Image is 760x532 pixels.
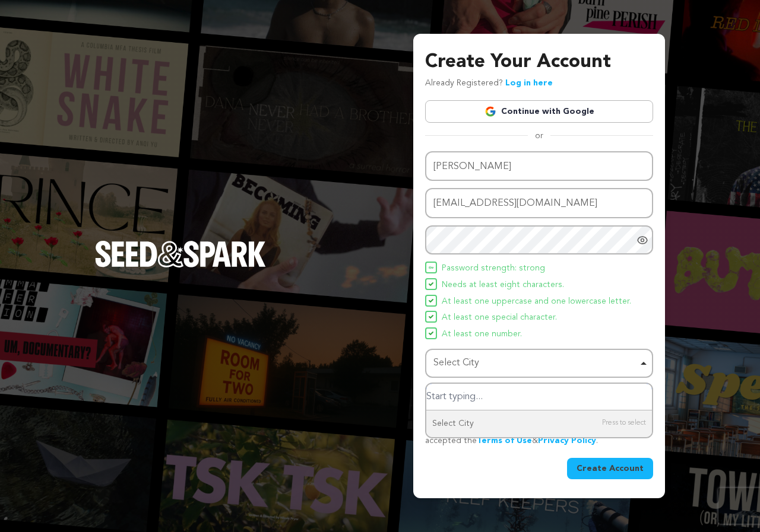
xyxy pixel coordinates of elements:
img: Seed&Spark Logo [95,241,266,267]
img: Seed&Spark Icon [429,282,433,286]
p: Already Registered? [425,77,553,91]
img: Google logo [484,106,496,117]
h3: Create Your Account [425,48,653,77]
span: At least one special character. [442,311,557,325]
span: At least one uppercase and one lowercase letter. [442,295,631,309]
img: Seed&Spark Icon [429,314,433,319]
img: Seed&Spark Icon [429,265,433,270]
img: Seed&Spark Icon [429,331,433,336]
span: Password strength: strong [442,262,545,276]
input: Email address [425,188,653,218]
div: Select City [433,355,638,372]
button: Create Account [567,458,653,479]
a: Privacy Policy [538,437,596,445]
img: Seed&Spark Icon [429,298,433,303]
a: Show password as plain text. Warning: this will display your password on the screen. [636,234,648,246]
div: Select City [426,410,652,437]
a: Log in here [505,79,553,87]
input: Name [425,151,653,181]
span: At least one number. [442,327,522,342]
a: Seed&Spark Homepage [95,241,266,291]
input: Select City [426,384,652,410]
a: Terms of Use [477,437,532,445]
span: or [528,130,550,142]
span: Needs at least eight characters. [442,278,564,292]
a: Continue with Google [425,100,653,123]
